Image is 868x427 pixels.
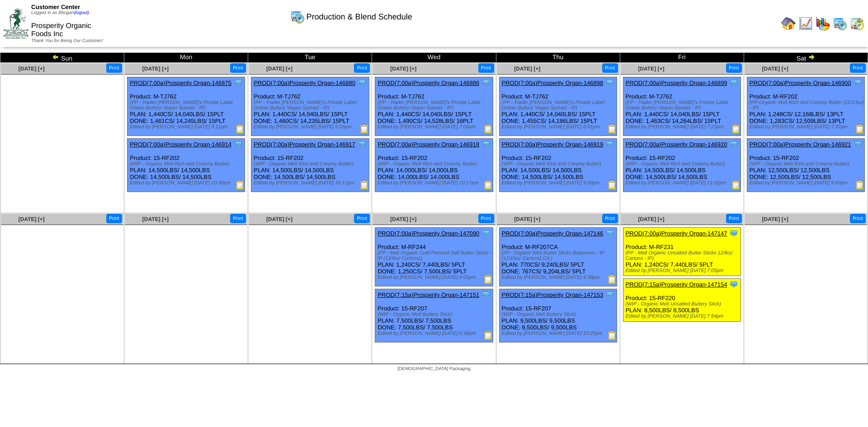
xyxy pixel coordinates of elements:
[31,10,89,15] span: Logged in as Bbogan
[230,214,246,223] button: Print
[254,161,368,167] div: (WIP - Organic Melt Rich and Creamy Butter)
[798,16,813,31] img: line_graph.gif
[762,216,788,222] span: [DATE] [+]
[608,275,617,284] img: Production Report
[377,180,492,186] div: Edited by [PERSON_NAME] [DATE] 10:17pm
[354,214,370,223] button: Print
[638,216,664,222] a: [DATE] [+]
[602,214,618,223] button: Print
[502,312,617,317] div: (WIP - Organic Melt Buttery Stick)
[608,331,617,340] img: Production Report
[130,100,245,111] div: (FP - Trader [PERSON_NAME]'s Private Label Oranic Buttery Vegan Spread - IP)
[502,180,617,186] div: Edited by [PERSON_NAME] [DATE] 9:58pm
[127,77,245,136] div: Product: M-TJ762 PLAN: 1,440CS / 14,040LBS / 15PLT DONE: 1,461CS / 14,245LBS / 15PLT
[626,180,741,186] div: Edited by [PERSON_NAME] [DATE] 11:02pm
[514,66,540,72] a: [DATE] [+]
[623,279,741,322] div: Product: 15-RF220 PLAN: 8,500LBS / 8,500LBS
[605,78,614,87] img: Tooltip
[626,268,741,273] div: Edited by [PERSON_NAME] [DATE] 7:05pm
[855,124,864,133] img: Production Report
[251,139,369,192] div: Product: 15-RF202 PLAN: 14,500LBS / 14,500LBS DONE: 14,500LBS / 14,500LBS
[251,77,369,136] div: Product: M-TJ762 PLAN: 1,440CS / 14,040LBS / 15PLT DONE: 1,460CS / 14,235LBS / 15PLT
[4,8,28,38] img: ZoRoCo_Logo(Green%26Foil)%20jpg.webp
[747,139,864,192] div: Product: 15-RF202 PLAN: 12,500LBS / 12,500LBS DONE: 12,500LBS / 12,500LBS
[390,66,416,72] a: [DATE] [+]
[390,216,416,222] span: [DATE] [+]
[502,331,617,336] div: Edited by [PERSON_NAME] [DATE] 10:25pm
[266,216,292,222] a: [DATE] [+]
[375,139,493,192] div: Product: 15-RF202 PLAN: 14,000LBS / 14,000LBS DONE: 14,000LBS / 14,000LBS
[750,161,864,167] div: (WIP - Organic Melt Rich and Creamy Butter)
[638,66,664,72] a: [DATE] [+]
[626,230,727,237] a: PROD(7:00a)Prosperity Organ-147147
[130,141,231,148] a: PROD(7:00a)Prosperity Organ-146914
[499,139,617,192] div: Product: 15-RF202 PLAN: 14,500LBS / 14,500LBS DONE: 14,500LBS / 14,500LBS
[750,141,851,148] a: PROD(7:00a)Prosperity Organ-146921
[354,63,370,73] button: Print
[602,63,618,73] button: Print
[130,124,245,130] div: Edited by [PERSON_NAME] [DATE] 9:11pm
[290,9,305,24] img: calendarprod.gif
[750,180,864,186] div: Edited by [PERSON_NAME] [DATE] 9:43pm
[236,124,245,133] img: Production Report
[484,331,493,340] img: Production Report
[254,80,355,86] a: PROD(7:00a)Prosperity Organ-146880
[729,140,738,149] img: Tooltip
[19,66,45,72] a: [DATE] [+]
[266,66,292,72] span: [DATE] [+]
[307,12,412,22] span: Production & Blend Schedule
[605,140,614,149] img: Tooltip
[623,228,741,276] div: Product: M-RF231 PLAN: 1,240CS / 7,440LBS / 5PLT
[729,78,738,87] img: Tooltip
[478,214,494,223] button: Print
[726,63,742,73] button: Print
[377,80,479,86] a: PROD(7:00a)Prosperity Organ-146886
[236,180,245,189] img: Production Report
[127,139,245,192] div: Product: 15-RF202 PLAN: 14,500LBS / 14,500LBS DONE: 14,500LBS / 14,500LBS
[481,229,491,238] img: Tooltip
[234,140,243,149] img: Tooltip
[850,16,864,31] img: calendarinout.gif
[729,229,738,238] img: Tooltip
[372,53,496,63] td: Wed
[377,312,492,317] div: (WIP - Organic Melt Buttery Stick)
[502,291,604,298] a: PROD(7:15a)Prosperity Organ-147153
[377,291,479,298] a: PROD(7:15a)Prosperity Organ-147151
[130,80,231,86] a: PROD(7:00a)Prosperity Organ-146875
[850,214,866,223] button: Print
[605,290,614,299] img: Tooltip
[481,290,491,299] img: Tooltip
[106,214,122,223] button: Print
[762,66,788,72] a: [DATE] [+]
[514,216,540,222] span: [DATE] [+]
[19,216,45,222] a: [DATE] [+]
[142,216,169,222] a: [DATE] [+]
[375,77,493,136] div: Product: M-TJ762 PLAN: 1,440CS / 14,040LBS / 15PLT DONE: 1,490CS / 14,528LBS / 16PLT
[744,53,868,63] td: Sat
[375,289,493,343] div: Product: 15-RF207 PLAN: 7,500LBS / 7,500LBS DONE: 7,500LBS / 7,500LBS
[254,100,368,111] div: (FP - Trader [PERSON_NAME]'s Private Label Oranic Buttery Vegan Spread - IP)
[750,80,851,86] a: PROD(7:00a)Prosperity Organ-146900
[626,80,727,86] a: PROD(7:00a)Prosperity Organ-146899
[377,331,492,336] div: Edited by [PERSON_NAME] [DATE] 6:38pm
[124,53,248,63] td: Mon
[623,139,741,192] div: Product: 15-RF202 PLAN: 14,500LBS / 14,500LBS DONE: 14,500LBS / 14,500LBS
[230,63,246,73] button: Print
[854,140,863,149] img: Tooltip
[481,140,491,149] img: Tooltip
[31,38,103,43] span: Thank You for Being Our Customer!
[375,228,493,286] div: Product: M-RF244 PLAN: 1,240CS / 7,440LBS / 5PLT DONE: 1,250CS / 7,500LBS / 5PLT
[499,77,617,136] div: Product: M-TJ762 PLAN: 1,440CS / 14,040LBS / 15PLT DONE: 1,455CS / 14,186LBS / 15PLT
[620,53,744,63] td: Fri
[605,229,614,238] img: Tooltip
[729,280,738,289] img: Tooltip
[484,124,493,133] img: Production Report
[234,78,243,87] img: Tooltip
[502,161,617,167] div: (WIP - Organic Melt Rich and Creamy Butter)
[248,53,372,63] td: Tue
[360,180,369,189] img: Production Report
[254,141,355,148] a: PROD(7:00a)Prosperity Organ-146917
[854,78,863,87] img: Tooltip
